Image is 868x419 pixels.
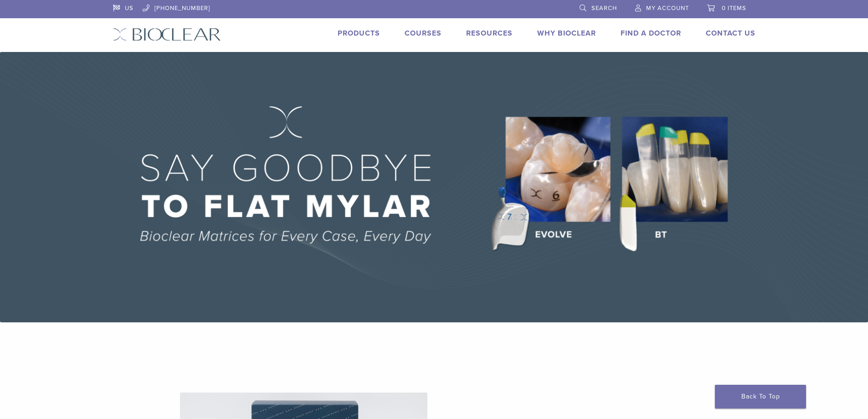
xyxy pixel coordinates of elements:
[113,28,221,41] img: Bioclear
[591,5,617,12] span: Search
[715,385,806,409] a: Back To Top
[405,29,442,38] a: Courses
[722,5,746,12] span: 0 items
[537,29,596,38] a: Why Bioclear
[706,29,755,38] a: Contact Us
[338,29,380,38] a: Products
[646,5,689,12] span: My Account
[621,29,681,38] a: Find A Doctor
[466,29,513,38] a: Resources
